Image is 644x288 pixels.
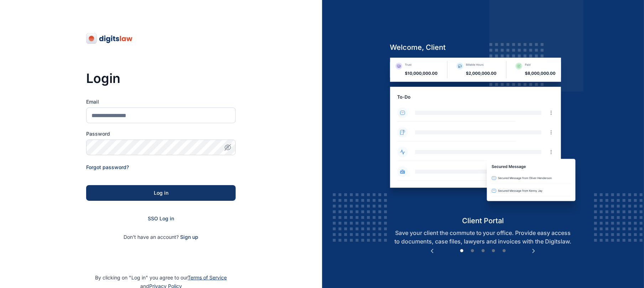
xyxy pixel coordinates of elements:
img: digitslaw-logo [86,33,133,44]
button: Previous [429,247,436,255]
button: Next [530,247,537,255]
label: Email [86,98,236,105]
span: Sign up [180,234,198,241]
label: Password [86,130,236,137]
img: client-portal [384,58,582,215]
p: Save your client the commute to your office. Provide easy access to documents, case files, lawyer... [384,229,582,246]
button: 4 [490,247,497,255]
button: 3 [480,247,487,255]
p: Don't have an account? [86,234,236,241]
button: 5 [501,247,508,255]
h5: welcome, client [384,42,582,52]
h3: Login [86,71,236,85]
button: 2 [469,247,476,255]
a: Forgot password? [86,164,129,170]
button: 1 [458,247,465,255]
a: Sign up [180,234,198,240]
div: Log in [98,189,224,197]
a: Terms of Service [188,274,227,281]
button: Log in [86,185,236,201]
a: SSO Log in [148,215,174,221]
h5: client portal [384,216,582,226]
